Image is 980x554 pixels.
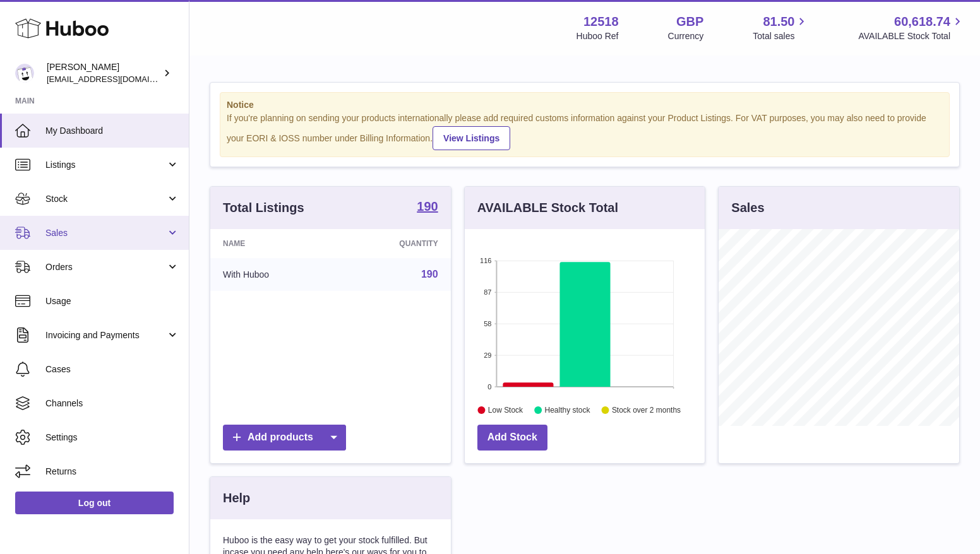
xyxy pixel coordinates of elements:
text: Stock over 2 months [612,406,681,415]
span: Stock [45,193,166,205]
strong: GBP [676,13,703,30]
span: Listings [45,159,166,171]
a: Add Stock [477,425,547,451]
div: Currency [668,30,704,42]
a: 60,618.74 AVAILABLE Stock Total [858,13,965,42]
span: My Dashboard [45,125,179,137]
text: Healthy stock [544,406,590,415]
div: If you're planning on sending your products internationally please add required customs informati... [227,112,943,150]
text: 29 [484,351,491,359]
a: Add products [223,425,346,451]
text: 116 [480,257,491,264]
a: 190 [417,200,438,215]
a: 81.50 Total sales [753,13,809,42]
a: Log out [15,492,174,514]
span: Usage [45,295,179,307]
strong: Notice [227,99,943,111]
a: View Listings [433,126,510,150]
h3: Total Listings [223,199,304,216]
text: 0 [487,383,491,391]
td: With Huboo [210,258,337,291]
th: Quantity [337,229,451,258]
span: Invoicing and Payments [45,329,166,341]
th: Name [210,229,337,258]
span: 60,618.74 [894,13,950,30]
div: [PERSON_NAME] [47,61,160,85]
span: Cases [45,363,179,375]
h3: Help [223,490,250,507]
div: Huboo Ref [577,30,619,42]
strong: 190 [417,200,438,213]
span: Total sales [753,30,809,42]
text: Low Stock [488,406,523,415]
span: Returns [45,466,179,478]
span: Settings [45,432,179,444]
h3: Sales [731,199,764,216]
span: Sales [45,227,166,239]
strong: 12518 [583,13,619,30]
span: 81.50 [763,13,794,30]
span: [EMAIL_ADDRESS][DOMAIN_NAME] [47,74,186,84]
span: AVAILABLE Stock Total [858,30,965,42]
h3: AVAILABLE Stock Total [477,199,618,216]
span: Orders [45,261,166,273]
a: 190 [421,269,438,280]
text: 87 [484,288,491,296]
text: 58 [484,320,491,327]
img: caitlin@fancylamp.co [15,64,34,83]
span: Channels [45,398,179,410]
